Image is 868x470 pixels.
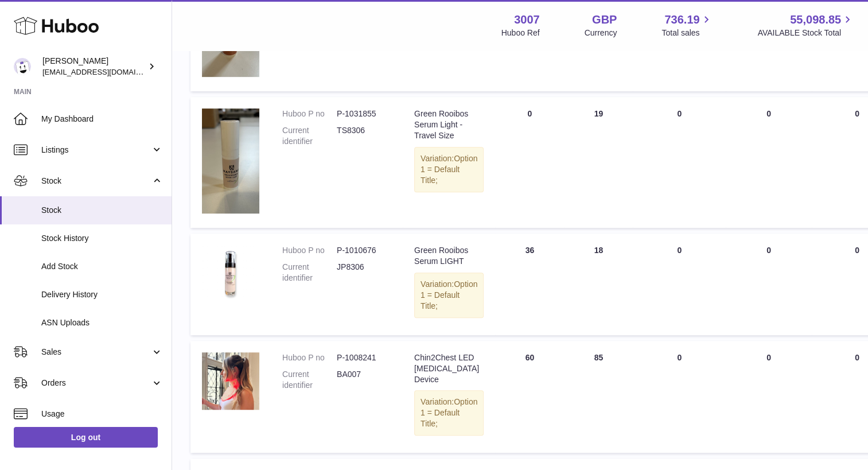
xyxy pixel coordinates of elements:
[421,397,477,428] span: Option 1 = Default Title;
[41,176,151,187] span: Stock
[14,427,158,448] a: Log out
[414,147,484,192] div: Variation:
[414,390,484,436] div: Variation:
[726,341,812,453] td: 0
[41,378,151,389] span: Orders
[564,341,633,453] td: 85
[337,245,391,256] dd: P-1010676
[337,108,391,119] dd: P-1031855
[282,108,337,119] dt: Huboo P no
[633,234,726,335] td: 0
[414,352,484,385] div: Chin2Chest LED [MEDICAL_DATA] Device
[495,341,564,453] td: 60
[414,245,484,267] div: Green Rooibos Serum LIGHT
[337,369,391,391] dd: BA007
[564,234,633,335] td: 18
[282,369,337,391] dt: Current identifier
[41,261,163,272] span: Add Stock
[414,108,484,141] div: Green Rooibos Serum Light - Travel Size
[41,114,163,125] span: My Dashboard
[495,234,564,335] td: 36
[42,56,146,77] div: [PERSON_NAME]
[564,97,633,228] td: 19
[282,352,337,363] dt: Huboo P no
[585,28,617,38] div: Currency
[421,279,477,310] span: Option 1 = Default Title;
[41,289,163,300] span: Delivery History
[42,67,169,76] span: [EMAIL_ADDRESS][DOMAIN_NAME]
[501,28,540,38] div: Huboo Ref
[41,233,163,244] span: Stock History
[282,245,337,256] dt: Huboo P no
[337,262,391,283] dd: JP8306
[202,245,259,302] img: product image
[337,125,391,147] dd: TS8306
[661,28,713,38] span: Total sales
[664,12,699,28] span: 736.19
[855,353,859,362] span: 0
[633,97,726,228] td: 0
[757,12,854,38] a: 55,098.85 AVAILABLE Stock Total
[790,12,841,28] span: 55,098.85
[41,409,163,419] span: Usage
[14,58,31,75] img: bevmay@maysama.com
[41,145,151,156] span: Listings
[514,12,540,28] strong: 3007
[855,246,859,255] span: 0
[282,125,337,147] dt: Current identifier
[414,273,484,318] div: Variation:
[592,12,617,28] strong: GBP
[661,12,713,38] a: 736.19 Total sales
[633,341,726,453] td: 0
[421,154,477,185] span: Option 1 = Default Title;
[41,317,163,328] span: ASN Uploads
[41,205,163,216] span: Stock
[757,28,854,38] span: AVAILABLE Stock Total
[726,97,812,228] td: 0
[855,109,859,118] span: 0
[726,234,812,335] td: 0
[202,352,259,410] img: product image
[41,347,151,358] span: Sales
[337,352,391,363] dd: P-1008241
[495,97,564,228] td: 0
[282,262,337,283] dt: Current identifier
[202,108,259,213] img: product image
